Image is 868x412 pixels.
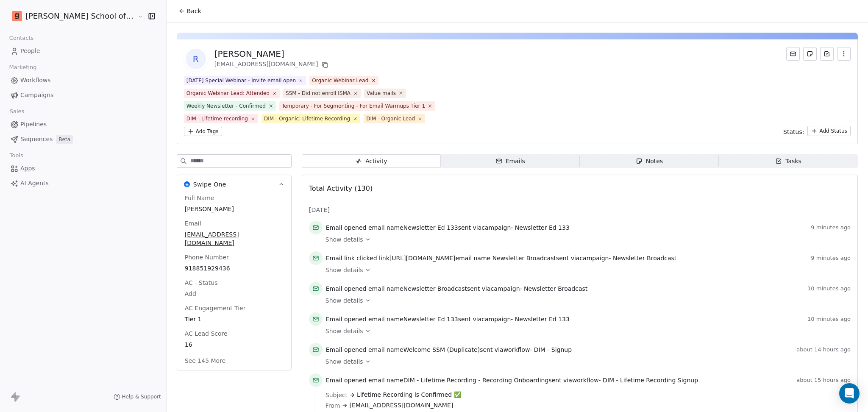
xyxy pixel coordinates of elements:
[186,115,248,122] div: DIM - Lifetime recording
[183,278,220,287] span: AC - Status
[20,76,51,85] span: Workflows
[403,224,458,231] span: Newsletter Ed 133
[186,102,266,110] div: Weekly Newsletter - Confirmed
[326,224,367,231] span: Email opened
[325,327,363,335] span: Show details
[796,377,851,384] span: about 15 hours ago
[326,223,570,232] span: email name sent via campaign -
[214,48,330,60] div: [PERSON_NAME]
[20,120,47,129] span: Pipelines
[325,357,363,366] span: Show details
[6,61,40,74] span: Marketing
[185,315,284,323] span: Tier 1
[312,77,368,84] div: Organic Webinar Lead
[534,346,572,353] span: DIM - Signup
[309,206,330,214] span: [DATE]
[20,47,40,56] span: People
[180,353,231,368] button: See 145 More
[185,290,284,298] span: Add
[7,73,159,87] a: Workflows
[7,132,159,146] a: SequencesBeta
[326,284,588,293] span: email name sent via campaign -
[783,128,804,136] span: Status:
[325,296,845,305] a: Show details
[796,346,851,353] span: about 14 hours ago
[811,224,851,231] span: 9 minutes ago
[636,157,663,166] div: Notes
[7,117,159,131] a: Pipelines
[56,135,73,144] span: Beta
[495,157,525,166] div: Emails
[185,264,284,273] span: 918851929436
[367,89,396,97] div: Value mails
[184,181,190,187] img: Swipe One
[20,91,53,100] span: Campaigns
[403,377,549,384] span: DIM - Lifetime Recording - Recording Onboarding
[389,255,456,262] span: [URL][DOMAIN_NAME]
[515,224,570,231] span: Newsletter Ed 133
[7,161,159,175] a: Apps
[326,285,367,292] span: Email opened
[811,255,851,262] span: 9 minutes ago
[325,357,845,366] a: Show details
[515,316,570,323] span: Newsletter Ed 133
[613,255,676,262] span: Newsletter Broadcast
[264,115,350,122] div: DIM - Organic: Lifetime Recording
[185,340,284,349] span: 16
[325,327,845,335] a: Show details
[12,11,22,21] img: Goela%20School%20Logos%20(4).png
[326,255,377,262] span: Email link clicked
[603,377,698,384] span: DIM - Lifetime Recording Signup
[6,149,27,162] span: Tools
[403,285,467,292] span: Newsletter Broadcast
[20,179,49,188] span: AI Agents
[349,401,453,410] span: [EMAIL_ADDRESS][DOMAIN_NAME]
[186,49,206,69] span: R
[282,102,425,110] div: Temporary - For Segmenting - For Email Warmups Tier 1
[20,164,35,173] span: Apps
[325,235,363,244] span: Show details
[807,316,851,323] span: 10 minutes ago
[326,376,698,384] span: email name sent via workflow -
[25,11,136,22] span: [PERSON_NAME] School of Finance LLP
[326,377,367,384] span: Email opened
[326,346,367,353] span: Email opened
[183,253,231,262] span: Phone Number
[7,44,159,58] a: People
[325,401,340,410] span: From
[325,296,363,305] span: Show details
[326,316,367,323] span: Email opened
[185,230,284,247] span: [EMAIL_ADDRESS][DOMAIN_NAME]
[775,157,801,166] div: Tasks
[492,255,556,262] span: Newsletter Broadcast
[286,89,351,97] div: SSM - Did not enroll ISMA
[403,346,480,353] span: Welcome SSM (Duplicate)
[184,127,222,136] button: Add Tags
[6,105,28,118] span: Sales
[325,391,348,399] span: Subject
[325,266,845,274] a: Show details
[807,126,851,136] button: Add Status
[7,176,159,190] a: AI Agents
[325,235,845,244] a: Show details
[326,315,570,323] span: email name sent via campaign -
[177,175,291,194] button: Swipe OneSwipe One
[183,194,216,202] span: Full Name
[357,390,461,399] span: Lifetime Recording is Confirmed ✅
[173,3,206,19] button: Back
[309,184,373,192] span: Total Activity (130)
[187,7,201,15] span: Back
[326,254,676,262] span: link email name sent via campaign -
[20,135,53,144] span: Sequences
[122,393,161,400] span: Help & Support
[10,9,132,23] button: [PERSON_NAME] School of Finance LLP
[186,89,270,97] div: Organic Webinar Lead: Attended
[366,115,415,122] div: DIM - Organic Lead
[186,77,296,84] div: [DATE] Special Webinar - Invite email open
[183,329,229,338] span: AC Lead Score
[7,88,159,102] a: Campaigns
[524,285,587,292] span: Newsletter Broadcast
[177,194,291,370] div: Swipe OneSwipe One
[185,205,284,213] span: [PERSON_NAME]
[403,316,458,323] span: Newsletter Ed 133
